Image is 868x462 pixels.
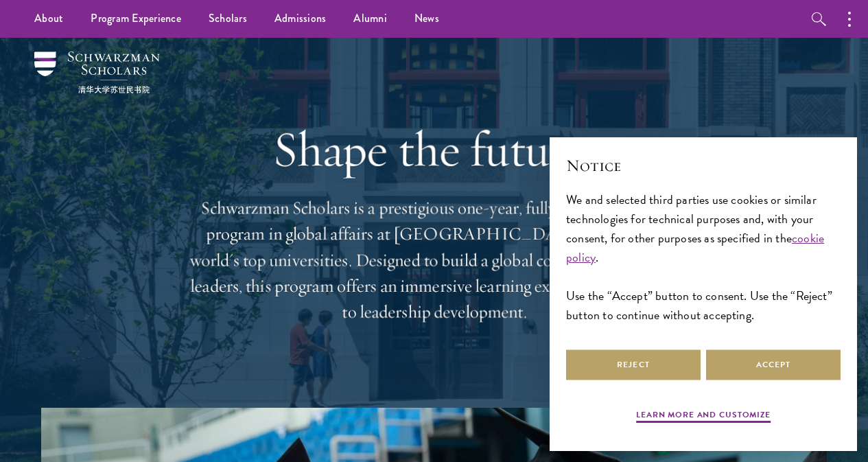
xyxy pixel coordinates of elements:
button: Learn more and customize [636,408,771,425]
button: Reject [566,349,701,380]
p: Schwarzman Scholars is a prestigious one-year, fully funded master’s program in global affairs at... [187,195,681,325]
button: Accept [706,349,841,380]
div: We and selected third parties use cookies or similar technologies for technical purposes and, wit... [566,190,841,325]
img: Schwarzman Scholars [34,51,160,93]
a: cookie policy [566,229,824,266]
h1: Shape the future. [187,120,681,178]
h2: Notice [566,154,841,177]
